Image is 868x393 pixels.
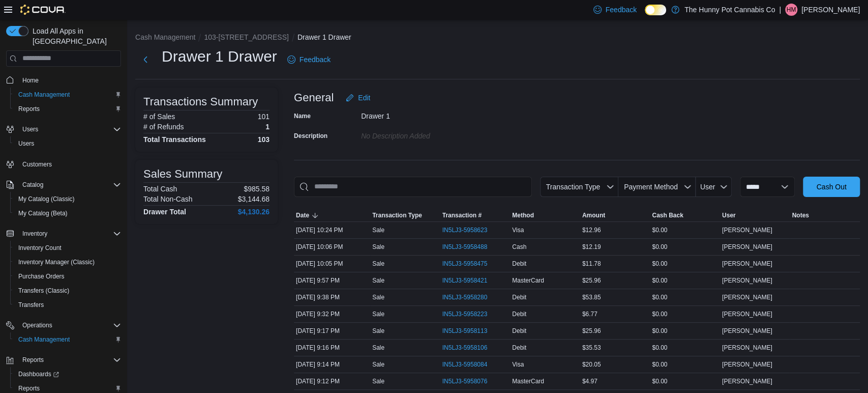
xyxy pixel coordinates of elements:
[512,260,526,268] span: Debit
[18,354,48,366] button: Reports
[442,224,498,236] button: IN5LJ3-5958623
[512,243,526,251] span: Cash
[650,358,720,371] div: $0.00
[720,209,790,221] button: User
[283,49,335,70] a: Feedback
[582,226,601,234] span: $12.96
[650,274,720,287] div: $0.00
[18,74,43,87] a: Home
[442,325,498,337] button: IN5LJ3-5958113
[143,123,184,131] h6: # of Refunds
[18,384,40,392] span: Reports
[294,92,334,104] h3: General
[10,255,125,269] button: Inventory Manager (Classic)
[442,293,488,301] span: IN5LJ3-5958280
[582,310,597,318] span: $6.77
[2,157,125,172] button: Customers
[510,209,580,221] button: Method
[440,209,511,221] button: Transaction #
[372,360,384,369] p: Sale
[512,276,544,285] span: MasterCard
[14,299,121,311] span: Transfers
[372,226,384,234] p: Sale
[18,370,59,378] span: Dashboards
[442,243,488,251] span: IN5LJ3-5958488
[297,33,351,41] button: Drawer 1 Drawer
[14,368,121,380] span: Dashboards
[442,377,488,385] span: IN5LJ3-5958076
[14,103,44,115] a: Reports
[722,211,736,219] span: User
[14,193,121,205] span: My Catalog (Classic)
[294,358,370,371] div: [DATE] 9:14 PM
[18,209,68,217] span: My Catalog (Beta)
[18,195,75,203] span: My Catalog (Classic)
[650,291,720,303] div: $0.00
[722,243,772,251] span: [PERSON_NAME]
[801,4,860,16] p: [PERSON_NAME]
[700,183,715,191] span: User
[372,344,384,352] p: Sale
[143,185,177,193] h6: Total Cash
[372,327,384,335] p: Sale
[372,276,384,285] p: Sale
[2,178,125,192] button: Catalog
[143,135,206,144] h4: Total Transactions
[258,113,270,121] p: 101
[785,4,797,16] div: Hailey Minda
[14,285,73,297] a: Transfers (Classic)
[294,112,311,120] label: Name
[22,321,52,329] span: Operations
[722,344,772,352] span: [PERSON_NAME]
[162,46,277,67] h1: Drawer 1 Drawer
[358,93,370,103] span: Edit
[135,33,195,41] button: Cash Management
[300,54,331,65] span: Feedback
[650,209,720,221] button: Cash Back
[442,342,498,354] button: IN5LJ3-5958106
[650,308,720,320] div: $0.00
[442,274,498,287] button: IN5LJ3-5958421
[2,122,125,136] button: Users
[2,318,125,332] button: Operations
[18,319,56,331] button: Operations
[14,89,121,101] span: Cash Management
[696,177,732,197] button: User
[296,211,309,219] span: Date
[442,226,488,234] span: IN5LJ3-5958623
[18,335,70,344] span: Cash Management
[18,244,62,252] span: Inventory Count
[10,332,125,347] button: Cash Management
[294,342,370,354] div: [DATE] 9:16 PM
[442,375,498,387] button: IN5LJ3-5958076
[442,358,498,371] button: IN5LJ3-5958084
[722,360,772,369] span: [PERSON_NAME]
[294,209,370,221] button: Date
[10,284,125,298] button: Transfers (Classic)
[14,193,79,205] a: My Catalog (Classic)
[372,293,384,301] p: Sale
[2,353,125,367] button: Reports
[442,310,488,318] span: IN5LJ3-5958223
[787,4,796,16] span: HM
[722,293,772,301] span: [PERSON_NAME]
[10,88,125,102] button: Cash Management
[18,91,70,99] span: Cash Management
[18,319,121,331] span: Operations
[722,226,772,234] span: [PERSON_NAME]
[14,256,99,268] a: Inventory Manager (Classic)
[294,132,327,140] label: Description
[244,185,270,193] p: $985.58
[22,181,43,189] span: Catalog
[18,179,47,191] button: Catalog
[650,258,720,270] div: $0.00
[10,241,125,255] button: Inventory Count
[361,108,497,120] div: Drawer 1
[512,211,534,219] span: Method
[779,4,781,16] p: |
[265,123,270,131] p: 1
[18,301,44,309] span: Transfers
[582,360,601,369] span: $20.05
[512,344,526,352] span: Debit
[442,344,488,352] span: IN5LJ3-5958106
